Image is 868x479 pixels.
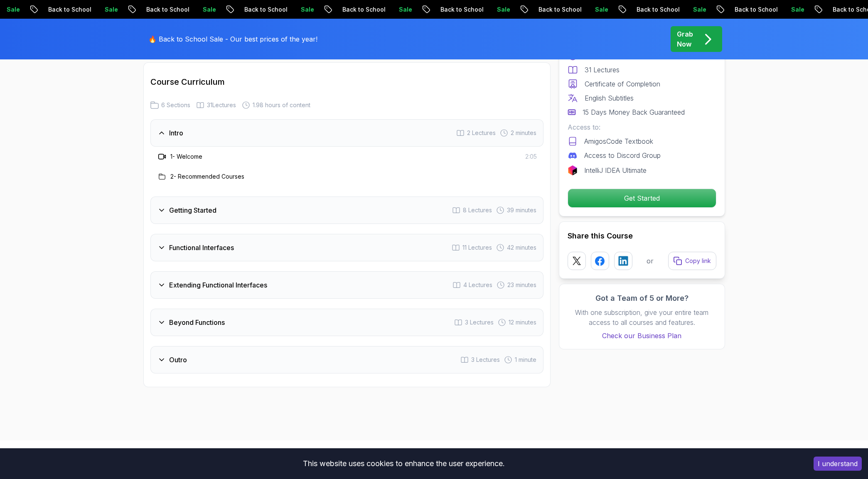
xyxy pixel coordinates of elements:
h3: Extending Functional Interfaces [169,280,267,290]
p: or [647,256,654,266]
button: Accept cookies [814,457,862,471]
p: Certificate of Completion [585,79,660,89]
button: Beyond Functions3 Lectures 12 minutes [150,309,543,336]
p: Back to School [237,5,293,14]
p: Back to School [41,5,97,14]
p: Back to School [433,5,489,14]
span: 31 Lectures [207,101,236,109]
p: Back to School [629,5,686,14]
p: Copy link [685,257,711,265]
img: jetbrains logo [568,165,578,175]
p: Sale [97,5,124,14]
h3: Beyond Functions [169,317,225,327]
p: Sale [489,5,516,14]
button: Intro2 Lectures 2 minutes [150,119,543,147]
span: 2:05 [525,152,537,161]
p: 15 Days Money Back Guaranteed [583,107,685,117]
p: Back to School [727,5,784,14]
span: 4 Lectures [463,281,492,289]
p: AmigosCode Textbook [584,136,653,146]
span: 1 minute [515,356,536,364]
p: Back to School [335,5,391,14]
button: Getting Started8 Lectures 39 minutes [150,197,543,224]
span: 8 Lectures [463,206,492,214]
p: Sale [588,5,614,14]
span: 3 Lectures [471,356,500,364]
p: Access to Discord Group [584,150,661,160]
span: 2 minutes [511,129,536,137]
p: Sale [784,5,810,14]
span: 23 minutes [507,281,536,289]
span: 12 minutes [509,318,536,327]
div: This website uses cookies to enhance the user experience. [6,454,801,473]
p: Sale [195,5,222,14]
span: 11 Lectures [462,243,492,252]
p: Back to School [531,5,588,14]
h3: 2 - Recommended Courses [170,172,244,181]
button: Get Started [568,189,716,208]
span: 6 Sections [161,101,190,109]
p: Back to School [139,5,195,14]
h3: Intro [169,128,183,138]
p: 31 Lectures [585,65,620,75]
p: Sale [293,5,320,14]
h3: Getting Started [169,205,216,215]
span: 39 minutes [507,206,536,214]
span: 3 Lectures [465,318,494,327]
p: 🔥 Back to School Sale - Our best prices of the year! [148,34,317,44]
a: Check our Business Plan [568,331,716,341]
p: IntelliJ IDEA Ultimate [584,165,647,175]
p: English Subtitles [585,93,634,103]
p: Access to: [568,122,716,132]
h3: Functional Interfaces [169,243,234,253]
h2: Share this Course [568,230,716,242]
h3: Outro [169,355,187,365]
p: Get Started [568,189,716,207]
button: Outro3 Lectures 1 minute [150,346,543,373]
button: Extending Functional Interfaces4 Lectures 23 minutes [150,271,543,299]
span: 1.98 hours of content [253,101,310,109]
h3: Got a Team of 5 or More? [568,292,716,304]
h2: Course Curriculum [150,76,543,88]
h3: 1 - Welcome [170,152,202,161]
p: Sale [686,5,712,14]
p: Sale [391,5,418,14]
span: 2 Lectures [467,129,496,137]
button: Copy link [668,252,716,270]
button: Functional Interfaces11 Lectures 42 minutes [150,234,543,261]
span: 42 minutes [507,243,536,252]
p: Grab Now [677,29,693,49]
p: With one subscription, give your entire team access to all courses and features. [568,307,716,327]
